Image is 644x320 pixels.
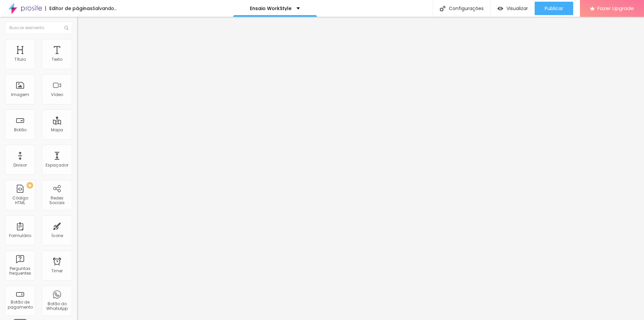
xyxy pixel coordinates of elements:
[14,57,26,62] div: Título
[51,233,63,238] div: Ícone
[597,5,634,11] span: Fazer Upgrade
[93,6,117,11] div: Salvando...
[46,163,68,168] div: Espaçador
[497,6,503,11] img: view-1.svg
[5,22,72,34] input: Buscar elemento
[491,2,535,15] button: Visualizar
[45,6,93,11] div: Editor de páginas
[51,269,63,273] div: Timer
[7,196,33,205] div: Código HTML
[44,302,70,311] div: Botão do WhatsApp
[506,6,528,11] span: Visualizar
[545,6,563,11] span: Publicar
[250,6,291,11] p: Ensaio WorkStyle
[64,26,68,30] img: Icone
[51,128,63,132] div: Mapa
[77,17,644,320] iframe: Editor
[535,2,573,15] button: Publicar
[14,128,26,132] div: Botão
[7,266,33,276] div: Perguntas frequentes
[9,233,31,238] div: Formulário
[7,300,33,310] div: Botão de pagamento
[51,92,63,97] div: Vídeo
[13,163,27,168] div: Divisor
[52,57,62,62] div: Texto
[11,92,29,97] div: Imagem
[44,196,70,205] div: Redes Sociais
[440,6,445,11] img: Icone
